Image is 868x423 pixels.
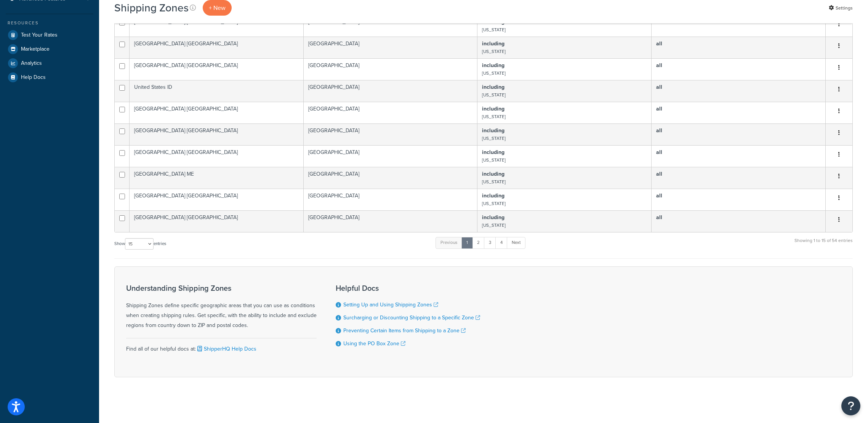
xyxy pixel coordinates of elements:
td: [GEOGRAPHIC_DATA] ME [130,167,304,189]
td: [GEOGRAPHIC_DATA] [304,123,478,145]
td: [GEOGRAPHIC_DATA] [304,167,478,189]
small: [US_STATE] [482,222,506,229]
div: Resources [6,20,93,26]
a: Using the PO Box Zone [343,340,405,348]
small: [US_STATE] [482,113,506,120]
b: all [656,83,662,91]
small: [US_STATE] [482,48,506,55]
b: including [482,105,504,113]
td: [GEOGRAPHIC_DATA] [GEOGRAPHIC_DATA] [130,58,304,80]
td: [GEOGRAPHIC_DATA] [GEOGRAPHIC_DATA] [130,15,304,37]
td: [GEOGRAPHIC_DATA] [304,80,478,102]
small: [US_STATE] [482,200,506,207]
a: 2 [472,237,485,248]
td: [GEOGRAPHIC_DATA] [304,210,478,232]
div: Showing 1 to 15 of 54 entries [794,236,853,253]
small: [US_STATE] [482,135,506,142]
a: Help Docs [6,70,93,84]
b: all [656,192,662,200]
td: [GEOGRAPHIC_DATA] [GEOGRAPHIC_DATA] [130,102,304,123]
td: [GEOGRAPHIC_DATA] [GEOGRAPHIC_DATA] [130,145,304,167]
b: including [482,170,504,178]
select: Showentries [125,238,154,250]
small: [US_STATE] [482,26,506,33]
b: including [482,213,504,221]
a: Previous [436,237,462,248]
span: + New [209,3,226,12]
b: including [482,127,504,135]
td: [GEOGRAPHIC_DATA] [304,15,478,37]
small: [US_STATE] [482,178,506,185]
td: [GEOGRAPHIC_DATA] [GEOGRAPHIC_DATA] [130,189,304,210]
a: Test Your Rates [6,28,93,42]
a: Settings [829,3,853,13]
td: [GEOGRAPHIC_DATA] [304,37,478,58]
a: Analytics [6,56,93,70]
b: all [656,148,662,156]
a: 3 [484,237,496,248]
a: Preventing Certain Items from Shipping to a Zone [343,327,466,335]
td: [GEOGRAPHIC_DATA] [304,189,478,210]
a: Next [507,237,525,248]
small: [US_STATE] [482,91,506,98]
td: [GEOGRAPHIC_DATA] [GEOGRAPHIC_DATA] [130,37,304,58]
td: [GEOGRAPHIC_DATA] [GEOGRAPHIC_DATA] [130,123,304,145]
a: Surcharging or Discounting Shipping to a Specific Zone [343,314,480,322]
b: including [482,83,504,91]
b: all [656,170,662,178]
b: including [482,40,504,48]
h3: Helpful Docs [336,284,480,292]
a: ShipperHQ Help Docs [196,345,256,353]
a: 1 [461,237,473,248]
span: Help Docs [21,74,46,81]
small: [US_STATE] [482,70,506,77]
b: all [656,213,662,221]
a: Marketplace [6,42,93,56]
h3: Understanding Shipping Zones [126,284,317,292]
span: Marketplace [21,46,50,53]
div: Find all of our helpful docs at: [126,338,317,354]
td: [GEOGRAPHIC_DATA] [304,58,478,80]
b: including [482,61,504,69]
a: Setting Up and Using Shipping Zones [343,301,438,309]
td: United States ID [130,80,304,102]
button: Open Resource Center [841,396,860,415]
td: [GEOGRAPHIC_DATA] [304,145,478,167]
b: all [656,105,662,113]
small: [US_STATE] [482,157,506,163]
div: Shipping Zones define specific geographic areas that you can use as conditions when creating ship... [126,284,317,330]
td: [GEOGRAPHIC_DATA] [304,102,478,123]
b: all [656,61,662,69]
h1: Shipping Zones [114,0,189,15]
a: 4 [495,237,508,248]
b: including [482,148,504,156]
span: Test Your Rates [21,32,58,38]
b: all [656,40,662,48]
td: [GEOGRAPHIC_DATA] [GEOGRAPHIC_DATA] [130,210,304,232]
b: including [482,192,504,200]
label: Show entries [114,238,166,250]
b: all [656,127,662,135]
span: Analytics [21,60,42,67]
